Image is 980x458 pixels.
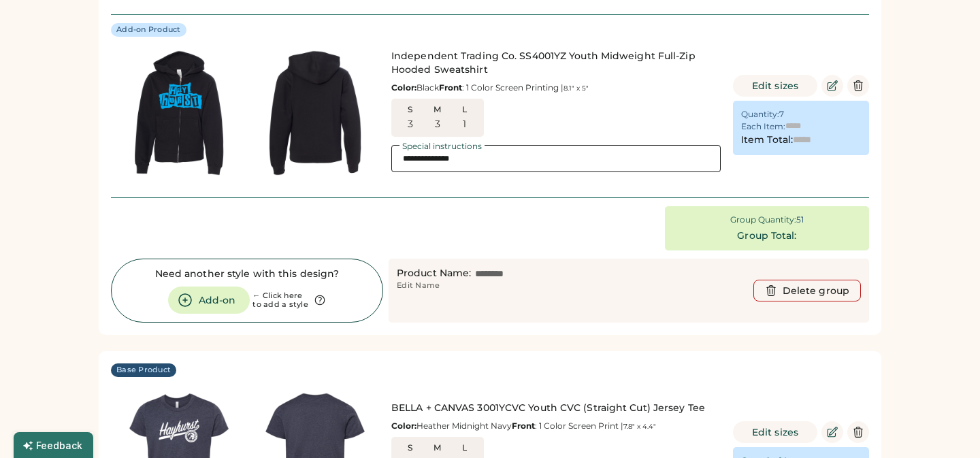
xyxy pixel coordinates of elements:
div: Need another style with this design? [155,267,340,281]
button: Edit sizes [733,75,817,97]
div: Product Name: [397,267,471,280]
button: Edit sizes [733,421,817,443]
div: Group Total: [737,229,796,243]
div: 1 [463,118,466,131]
div: Black : 1 Color Screen Printing | [391,82,721,93]
div: S [399,442,421,453]
button: Delete [847,75,869,97]
button: Add-on [168,287,250,314]
div: BELLA + CANVAS 3001YCVC Youth CVC (Straight Cut) Jersey Tee [391,402,721,415]
img: generate-image [111,45,247,181]
div: M [427,442,448,453]
img: generate-image [247,45,383,181]
div: Heather Midnight Navy : 1 Color Screen Print | [391,421,721,431]
div: Each Item: [741,121,785,132]
div: Item Total: [741,133,793,147]
div: 3 [408,118,413,131]
div: 51 [796,214,804,225]
strong: Front [512,421,535,431]
font: 8.1" x 5" [563,84,589,93]
strong: Color: [391,82,416,93]
button: Edit Product [821,421,843,443]
div: ← Click here to add a style [252,291,308,310]
font: 7.8" x 4.4" [623,422,656,431]
div: L [454,442,476,453]
div: 3 [435,118,440,131]
button: Edit Product [821,75,843,97]
div: 7 [779,109,784,120]
div: Edit Name [397,280,440,291]
div: Special instructions [399,142,485,150]
button: Delete group [753,280,861,301]
button: Delete [847,421,869,443]
div: L [454,104,476,115]
strong: Front [439,82,462,93]
div: Group Quantity: [730,214,796,225]
div: M [427,104,448,115]
div: Base Product [116,365,171,376]
div: Independent Trading Co. SS4001YZ Youth Midweight Full-Zip Hooded Sweatshirt [391,50,721,77]
strong: Color: [391,421,416,431]
div: S [399,104,421,115]
div: Quantity: [741,109,779,120]
div: Add-on Product [116,24,181,35]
